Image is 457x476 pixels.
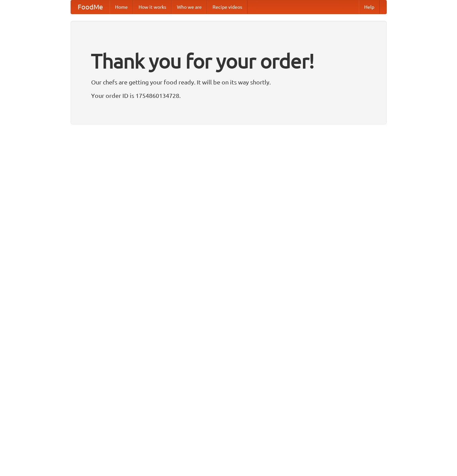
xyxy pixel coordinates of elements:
a: How it works [133,0,172,14]
p: Our chefs are getting your food ready. It will be on its way shortly. [91,77,366,87]
a: Who we are [172,0,207,14]
a: Recipe videos [207,0,247,14]
p: Your order ID is 1754860134728. [91,90,366,101]
h1: Thank you for your order! [91,45,366,77]
a: FoodMe [71,0,110,14]
a: Help [359,0,380,14]
a: Home [110,0,133,14]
